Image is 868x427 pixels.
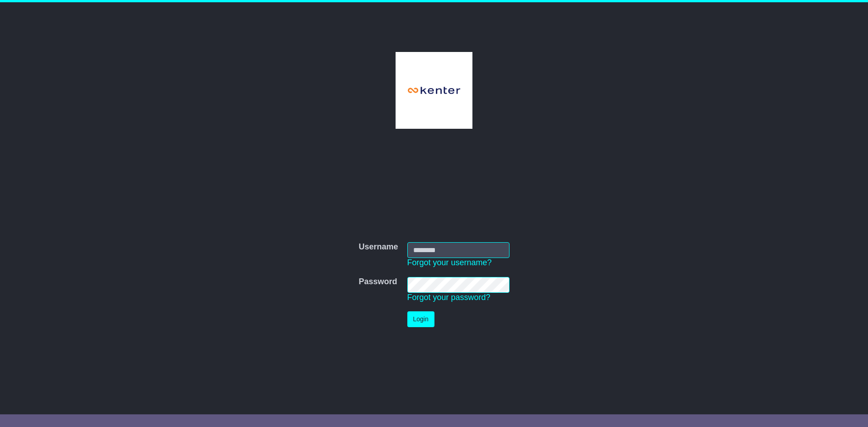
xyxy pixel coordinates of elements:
[359,242,398,252] label: Username
[407,311,434,327] button: Login
[396,52,472,129] img: Kenter International Logistics
[359,277,397,287] label: Password
[407,293,491,302] a: Forgot your password?
[407,258,492,267] a: Forgot your username?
